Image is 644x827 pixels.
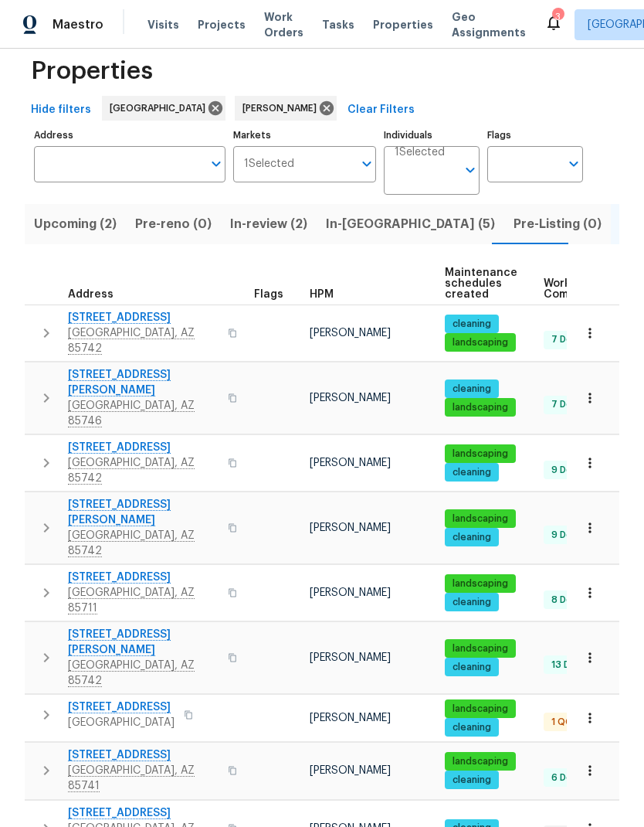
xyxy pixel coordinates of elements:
[198,17,246,32] span: Projects
[446,512,514,526] span: landscaping
[235,96,337,121] div: [PERSON_NAME]
[446,383,497,396] span: cleaning
[244,158,294,171] span: 1 Selected
[563,153,585,175] button: Open
[34,131,225,140] label: Address
[68,289,114,300] span: Address
[446,755,514,768] span: landscaping
[446,642,514,655] span: landscaping
[446,721,497,734] span: cleaning
[445,267,517,300] span: Maintenance schedules created
[446,596,497,609] span: cleaning
[102,96,225,121] div: [GEOGRAPHIC_DATA]
[446,448,514,461] span: landscaping
[395,146,445,159] span: 1 Selected
[384,131,480,140] label: Individuals
[135,213,212,235] span: Pre-reno (0)
[205,153,227,175] button: Open
[310,587,391,598] span: [PERSON_NAME]
[310,393,391,403] span: [PERSON_NAME]
[446,318,497,331] span: cleaning
[233,131,377,140] label: Markets
[545,659,594,672] span: 13 Done
[459,159,481,181] button: Open
[452,9,526,40] span: Geo Assignments
[487,131,583,140] label: Flags
[446,577,514,590] span: landscaping
[356,153,378,175] button: Open
[446,466,497,479] span: cleaning
[545,333,590,346] span: 7 Done
[446,661,497,674] span: cleaning
[310,713,391,723] span: [PERSON_NAME]
[31,100,91,120] span: Hide filters
[514,213,602,235] span: Pre-Listing (0)
[34,213,117,235] span: Upcoming (2)
[264,9,303,40] span: Work Orders
[310,289,334,300] span: HPM
[254,289,283,300] span: Flags
[242,100,323,116] span: [PERSON_NAME]
[545,771,590,784] span: 6 Done
[53,17,103,32] span: Maestro
[310,652,391,663] span: [PERSON_NAME]
[322,19,354,30] span: Tasks
[310,765,391,776] span: [PERSON_NAME]
[310,522,391,533] span: [PERSON_NAME]
[446,336,514,349] span: landscaping
[310,328,391,339] span: [PERSON_NAME]
[545,716,578,729] span: 1 QC
[373,17,433,32] span: Properties
[545,529,590,542] span: 9 Done
[110,100,212,116] span: [GEOGRAPHIC_DATA]
[545,398,590,411] span: 7 Done
[446,774,497,787] span: cleaning
[552,9,563,25] div: 3
[68,715,175,730] span: [GEOGRAPHIC_DATA]
[545,594,590,607] span: 8 Done
[31,63,153,79] span: Properties
[25,96,97,124] button: Hide filters
[347,100,415,120] span: Clear Filters
[446,531,497,544] span: cleaning
[230,213,307,235] span: In-review (2)
[544,278,641,300] span: Work Order Completion
[147,17,179,32] span: Visits
[326,213,495,235] span: In-[GEOGRAPHIC_DATA] (5)
[545,464,590,477] span: 9 Done
[341,96,421,124] button: Clear Filters
[446,401,514,414] span: landscaping
[446,703,514,716] span: landscaping
[310,458,391,468] span: [PERSON_NAME]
